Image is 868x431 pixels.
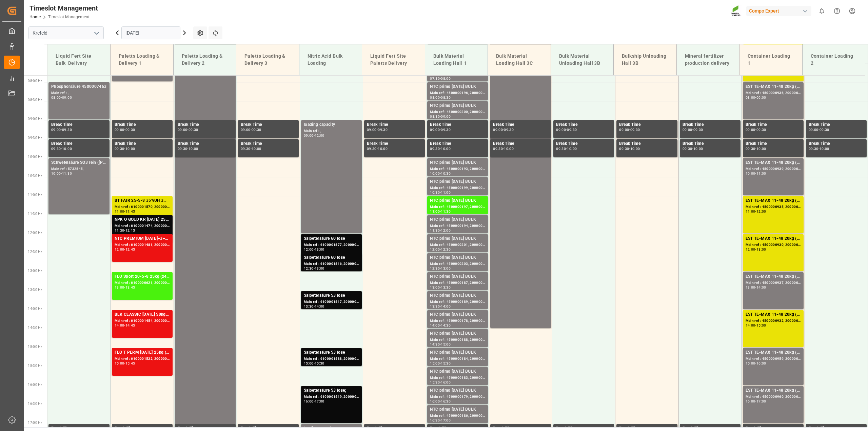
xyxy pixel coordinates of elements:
[430,242,485,248] div: Main ref : 4500000201, 2000000032
[115,223,170,229] div: Main ref : 6100001474, 2000001305
[493,147,503,150] div: 09:30
[241,147,251,150] div: 09:30
[430,109,485,115] div: Main ref : 4500000200, 2000000032
[304,305,314,308] div: 13:30
[51,172,61,175] div: 10:00
[441,248,451,251] div: 12:30
[115,235,170,242] div: NTC PREMIUM [DATE]+3+TE 600kg BB;FLO T PERM [DATE] 25kg (x40) INT;
[430,261,485,267] div: Main ref : 4500000203, 2000000032
[304,349,359,356] div: Salpetersäure 53 lose
[252,147,261,150] div: 10:00
[440,77,441,80] div: -
[756,324,766,327] div: 15:00
[115,229,124,232] div: 11:30
[746,311,801,318] div: EST TE-MAX 11-48 20kg (x56) WW
[430,128,440,131] div: 09:00
[115,216,170,223] div: NPK O GOLD KR [DATE] 25kg (x60) IT
[809,140,864,147] div: Break Time
[556,128,566,131] div: 09:00
[51,128,61,131] div: 09:00
[430,77,440,80] div: 07:30
[28,174,42,178] span: 10:30 Hr
[692,147,693,150] div: -
[378,128,388,131] div: 09:30
[745,50,797,70] div: Container Loading 1
[430,166,485,172] div: Main ref : 4500000193, 2000000032
[746,318,801,324] div: Main ref : 4500000932, 2000000976
[746,4,814,17] button: Compo Expert
[441,286,451,289] div: 13:30
[115,147,124,150] div: 09:30
[430,324,440,327] div: 14:00
[304,128,359,134] div: Main ref : ,
[755,128,756,131] div: -
[683,121,738,128] div: Break Time
[304,292,359,299] div: Salpetersäure 53 lose
[441,77,451,80] div: 08:00
[746,324,755,327] div: 14:00
[121,26,180,39] input: DD.MM.YYYY
[818,147,820,150] div: -
[430,90,485,96] div: Main ref : 4500000196, 2000000032
[746,166,801,172] div: Main ref : 4500000939, 2000000976
[440,286,441,289] div: -
[51,90,107,96] div: Main ref : ,
[304,235,359,242] div: Salpetersäure 60 lose
[28,345,42,349] span: 15:00 Hr
[820,128,829,131] div: 09:30
[440,210,441,213] div: -
[504,147,514,150] div: 10:00
[440,267,441,270] div: -
[440,191,441,194] div: -
[746,235,801,242] div: EST TE-MAX 11-48 20kg (x56) WW
[115,121,170,128] div: Break Time
[189,128,198,131] div: 09:30
[746,121,801,128] div: Break Time
[809,121,864,128] div: Break Time
[304,356,359,362] div: Main ref : 6100001588, 2000001378
[367,140,422,147] div: Break Time
[693,128,703,131] div: 09:30
[430,191,440,194] div: 10:30
[756,210,766,213] div: 12:00
[252,128,261,131] div: 09:30
[28,79,42,83] span: 08:00 Hr
[619,147,629,150] div: 09:30
[315,134,324,137] div: 12:00
[493,140,548,147] div: Break Time
[755,286,756,289] div: -
[91,28,101,38] button: open menu
[440,229,441,232] div: -
[368,50,419,70] div: Liquid Fert Site Paletts Delivery
[440,362,441,365] div: -
[829,3,845,19] button: Help Center
[746,210,755,213] div: 11:00
[28,307,42,311] span: 14:00 Hr
[116,50,168,70] div: Paletts Loading & Delivery 1
[124,229,125,232] div: -
[115,128,124,131] div: 09:00
[440,128,441,131] div: -
[367,147,377,150] div: 09:30
[430,343,440,346] div: 14:30
[28,250,42,254] span: 12:30 Hr
[430,83,485,90] div: NTC primo [DATE] BULK
[28,155,42,159] span: 10:00 Hr
[567,147,577,150] div: 10:00
[430,223,485,229] div: Main ref : 4500000194, 2000000032
[440,115,441,118] div: -
[755,147,756,150] div: -
[125,324,135,327] div: 14:45
[619,140,674,147] div: Break Time
[28,212,42,216] span: 11:30 Hr
[430,267,440,270] div: 12:30
[503,128,504,131] div: -
[28,98,42,102] span: 08:30 Hr
[430,229,440,232] div: 11:30
[115,248,124,251] div: 12:00
[430,197,485,204] div: NTC primo [DATE] BULK
[51,83,107,90] div: Phosphorsäure 4500007463
[315,362,324,365] div: 15:30
[746,172,755,175] div: 10:00
[746,6,811,16] div: Compo Expert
